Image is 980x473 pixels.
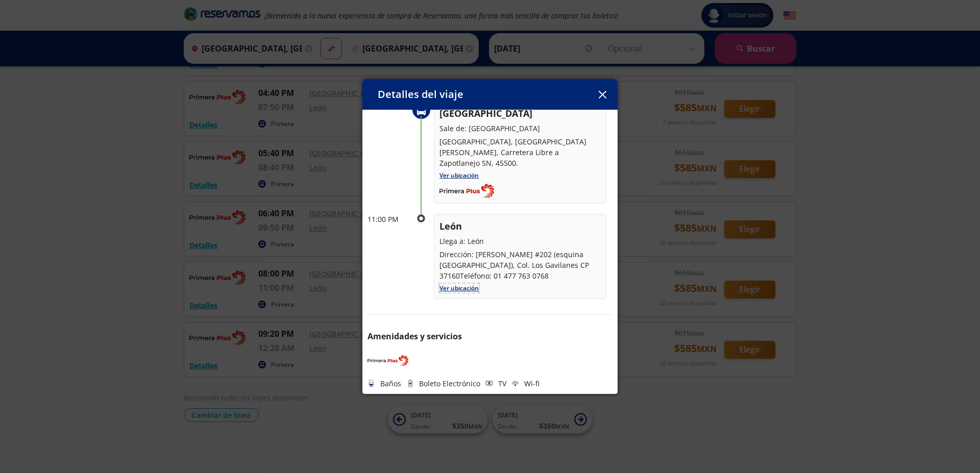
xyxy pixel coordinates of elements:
[367,330,612,342] p: Amenidades y servicios
[380,378,401,389] p: Baños
[439,123,601,134] p: Sale de: [GEOGRAPHIC_DATA]
[439,219,601,233] p: León
[439,249,601,281] p: Dirección: [PERSON_NAME] #202 (esquina [GEOGRAPHIC_DATA]), Col. Los Gavilanes CP 37160Teléfono: 0...
[439,171,479,180] a: Ver ubicación
[439,284,479,292] a: Ver ubicación
[378,87,463,102] p: Detalles del viaje
[439,236,601,246] p: Llega a: León
[498,378,506,389] p: TV
[439,184,494,198] img: Completo_color__1_.png
[524,378,540,389] p: Wi-fi
[439,107,601,120] p: [GEOGRAPHIC_DATA]
[367,353,408,368] img: PRIMERA PLUS
[367,214,408,225] p: 11:00 PM
[419,378,480,389] p: Boleto Electrónico
[439,136,601,168] p: [GEOGRAPHIC_DATA], [GEOGRAPHIC_DATA][PERSON_NAME], Carretera Libre a Zapotlanejo SN, 45500.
